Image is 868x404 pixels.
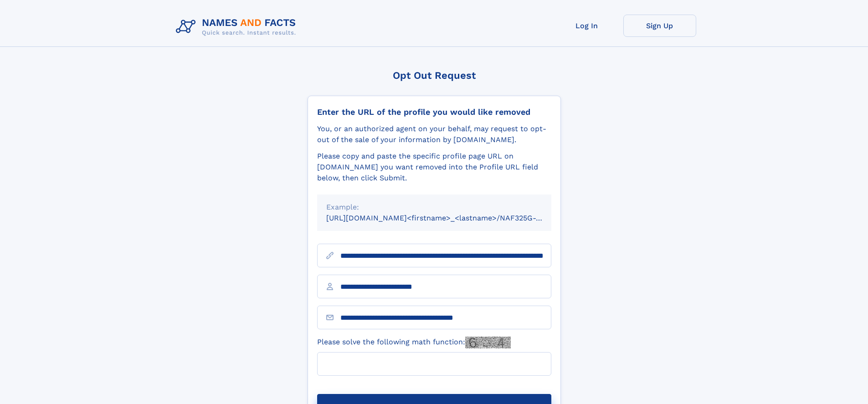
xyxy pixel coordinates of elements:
div: Example: [326,202,542,213]
label: Please solve the following math function: [317,337,511,348]
div: Enter the URL of the profile you would like removed [317,107,551,117]
small: [URL][DOMAIN_NAME]<firstname>_<lastname>/NAF325G-xxxxxxxx [326,214,569,222]
a: Sign Up [623,15,696,37]
div: Opt Out Request [308,70,561,81]
a: Log In [550,15,623,37]
div: You, or an authorized agent on your behalf, may request to opt-out of the sale of your informatio... [317,123,551,145]
img: Logo Names and Facts [172,15,303,39]
div: Please copy and paste the specific profile page URL on [DOMAIN_NAME] you want removed into the Pr... [317,151,551,184]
